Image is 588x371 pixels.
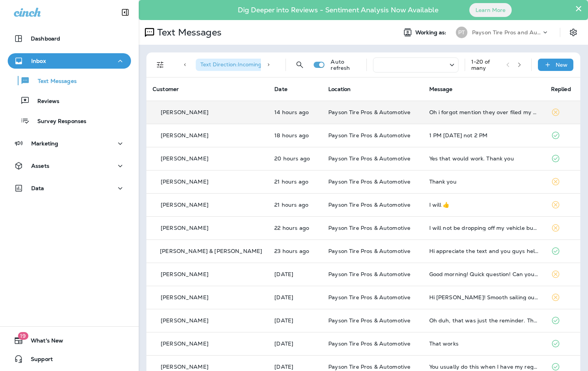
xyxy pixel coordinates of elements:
[429,271,539,277] div: Good morning! Quick question! Can you please clarify the $28 credit card fee?? I paid using Synch...
[161,109,208,115] p: [PERSON_NAME]
[153,86,179,93] span: Customer
[274,155,316,162] p: Sep 24, 2025 11:34 AM
[153,57,168,73] button: Filters
[160,248,262,254] p: [PERSON_NAME] & [PERSON_NAME]
[429,225,539,231] div: I will not be dropping off my vehicle but waiting for the rotation to be done
[328,178,410,185] span: Payson Tire Pros & Automotive
[566,25,580,39] button: Settings
[471,59,500,71] div: 1 - 20 of many
[161,202,208,208] p: [PERSON_NAME]
[161,132,208,138] p: [PERSON_NAME]
[31,163,49,169] p: Assets
[8,53,131,69] button: Inbox
[429,179,539,185] div: Thank you
[8,158,131,174] button: Assets
[161,271,208,277] p: [PERSON_NAME]
[18,332,28,340] span: 19
[30,98,59,105] p: Reviews
[328,155,410,162] span: Payson Tire Pros & Automotive
[415,29,448,36] span: Working as:
[274,132,316,138] p: Sep 24, 2025 02:01 PM
[161,225,208,231] p: [PERSON_NAME]
[429,86,453,93] span: Message
[328,109,410,116] span: Payson Tire Pros & Automotive
[429,155,539,162] div: Yes that would work. Thank you
[274,294,316,300] p: Sep 23, 2025 07:02 PM
[328,363,410,370] span: Payson Tire Pros & Automotive
[31,185,44,191] p: Data
[161,317,208,324] p: [PERSON_NAME]
[8,113,131,129] button: Survey Responses
[328,224,410,231] span: Payson Tire Pros & Automotive
[161,179,208,185] p: [PERSON_NAME]
[274,248,316,254] p: Sep 24, 2025 08:22 AM
[23,356,53,365] span: Support
[30,78,77,85] p: Text Messages
[154,27,222,38] p: Text Messages
[274,86,287,93] span: Date
[556,62,568,68] p: New
[215,9,461,11] p: Dig Deeper into Reviews - Sentiment Analysis Now Available
[274,225,316,231] p: Sep 24, 2025 09:49 AM
[274,341,316,347] p: Sep 23, 2025 01:55 PM
[331,59,360,71] p: Auto refresh
[31,58,46,64] p: Inbox
[472,29,541,35] p: Payson Tire Pros and Automotive
[161,364,208,370] p: [PERSON_NAME]
[328,248,410,255] span: Payson Tire Pros & Automotive
[328,340,410,347] span: Payson Tire Pros & Automotive
[8,136,131,151] button: Marketing
[328,132,410,139] span: Payson Tire Pros & Automotive
[469,3,512,17] button: Learn More
[274,364,316,370] p: Sep 23, 2025 08:39 AM
[161,341,208,347] p: [PERSON_NAME]
[429,317,539,324] div: Oh duh, that was just the reminder. Thanks guys!
[274,271,316,277] p: Sep 24, 2025 06:15 AM
[31,35,60,42] p: Dashboard
[31,140,58,147] p: Marketing
[30,118,86,125] p: Survey Responses
[8,351,131,367] button: Support
[429,364,539,370] div: You usually do this when I have my regular service done! My mileage is well under when that happe...
[292,57,307,73] button: Search Messages
[274,202,316,208] p: Sep 24, 2025 10:51 AM
[456,27,467,38] div: PT
[8,180,131,196] button: Data
[8,333,131,348] button: 19What's New
[429,132,539,138] div: 1 PM on Thursday not 2 PM
[274,317,316,324] p: Sep 23, 2025 04:42 PM
[328,317,410,324] span: Payson Tire Pros & Automotive
[429,109,539,115] div: Oh i forgot mention they over filed my transaction it will need to have some drain out
[328,294,410,301] span: Payson Tire Pros & Automotive
[551,86,571,93] span: Replied
[429,202,539,208] div: I will 👍
[429,341,539,347] div: That works
[575,2,582,15] button: Close
[274,179,316,185] p: Sep 24, 2025 11:05 AM
[8,93,131,109] button: Reviews
[200,61,262,68] span: Text Direction : Incoming
[8,31,131,46] button: Dashboard
[196,59,274,71] div: Text Direction:Incoming
[8,73,131,89] button: Text Messages
[114,5,136,20] button: Collapse Sidebar
[161,294,208,300] p: [PERSON_NAME]
[161,155,208,162] p: [PERSON_NAME]
[274,109,316,115] p: Sep 24, 2025 05:56 PM
[23,337,63,347] span: What's New
[328,201,410,208] span: Payson Tire Pros & Automotive
[429,294,539,300] div: Hi Kelly! Smooth sailing out to Texas and back, and trips up to the top of the rim for weekend ca...
[429,248,539,254] div: Hi appreciate the text and you guys helped us out greatly but we don't live in Payson so that's w...
[328,271,410,278] span: Payson Tire Pros & Automotive
[328,86,351,93] span: Location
